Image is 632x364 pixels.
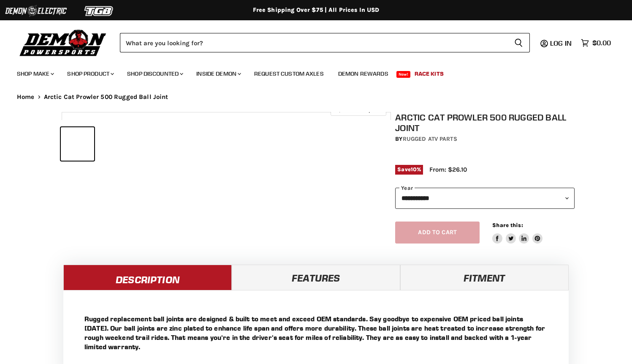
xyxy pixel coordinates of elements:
a: Rugged ATV Parts [403,135,457,142]
span: 10 [411,166,417,172]
img: Demon Electric Logo 2 [4,3,68,19]
a: Description [63,265,232,290]
p: Rugged replacement ball joints are designed & built to meet and exceed OEM standards. Say goodbye... [84,314,548,351]
span: Click to expand [335,107,382,113]
h1: Arctic Cat Prowler 500 Rugged Ball Joint [395,112,575,133]
a: $0.00 [577,37,615,49]
button: Arctic Cat Prowler 500 Rugged Ball Joint thumbnail [61,127,94,161]
a: Home [17,93,35,101]
input: Search [120,33,507,52]
span: Log in [550,39,572,47]
a: Request Custom Axles [248,65,330,82]
a: Log in [546,39,577,47]
a: Demon Rewards [332,65,395,82]
ul: Main menu [11,62,609,82]
span: From: $26.10 [429,166,467,173]
span: Arctic Cat Prowler 500 Rugged Ball Joint [44,93,168,101]
a: Race Kits [408,65,450,82]
span: Save % [395,165,423,174]
span: New! [396,71,411,78]
img: TGB Logo 2 [68,3,131,19]
img: Demon Powersports [17,27,109,57]
a: Features [232,265,400,290]
div: by [395,134,575,144]
a: Shop Discounted [121,65,188,82]
a: Shop Product [61,65,119,82]
a: Fitment [400,265,569,290]
form: Product [120,33,530,52]
aside: Share this: [492,222,542,244]
select: year [395,188,575,208]
span: $0.00 [592,39,611,47]
span: Share this: [492,222,523,228]
button: Search [507,33,530,52]
a: Inside Demon [190,65,246,82]
a: Shop Make [11,65,59,82]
